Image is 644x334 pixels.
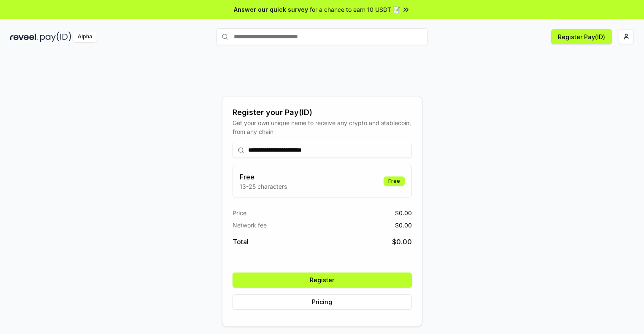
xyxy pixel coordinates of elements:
[233,237,249,247] span: Total
[233,221,267,230] span: Network fee
[233,294,412,310] button: Pricing
[392,237,412,247] span: $ 0.00
[233,208,246,217] span: Price
[233,273,412,288] button: Register
[40,32,71,42] img: pay_id
[233,107,412,118] div: Register your Pay(ID)
[384,176,405,186] div: Free
[395,208,412,217] span: $ 0.00
[73,32,97,42] div: Alpha
[551,29,612,44] button: Register Pay(ID)
[310,5,400,14] span: for a chance to earn 10 USDT 📝
[240,182,287,191] p: 13-25 characters
[395,221,412,230] span: $ 0.00
[10,32,38,42] img: reveel_dark
[234,5,308,14] span: Answer our quick survey
[233,118,412,136] div: Get your own unique name to receive any crypto and stablecoin, from any chain
[240,172,287,182] h3: Free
